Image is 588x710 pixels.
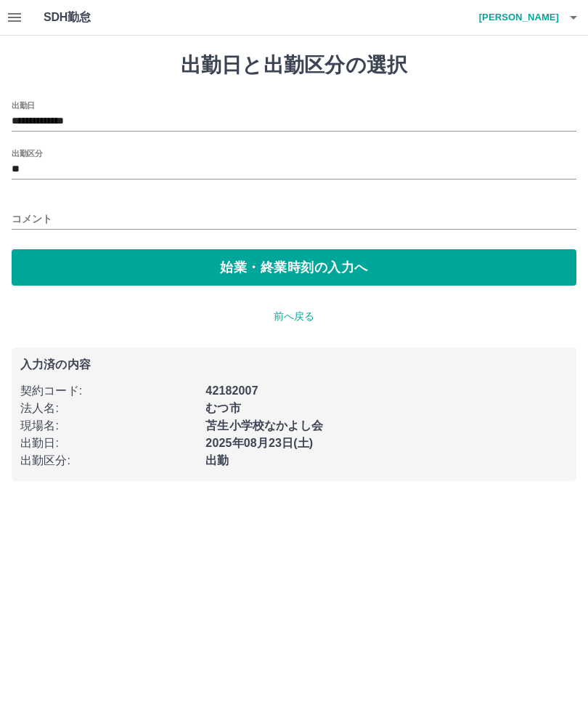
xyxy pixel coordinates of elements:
[205,419,323,432] b: 苫生小学校なかよし会
[20,400,197,417] p: 法人名 :
[12,53,576,78] h1: 出勤日と出勤区分の選択
[20,382,197,400] p: 契約コード :
[12,100,35,110] label: 出勤日
[205,402,240,414] b: むつ市
[205,384,258,397] b: 42182007
[20,359,568,371] p: 入力済の内容
[205,437,313,449] b: 2025年08月23日(土)
[12,249,576,286] button: 始業・終業時刻の入力へ
[20,452,197,469] p: 出勤区分 :
[12,309,576,324] p: 前へ戻る
[20,417,197,435] p: 現場名 :
[205,454,229,467] b: 出勤
[20,435,197,452] p: 出勤日 :
[12,148,42,158] label: 出勤区分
